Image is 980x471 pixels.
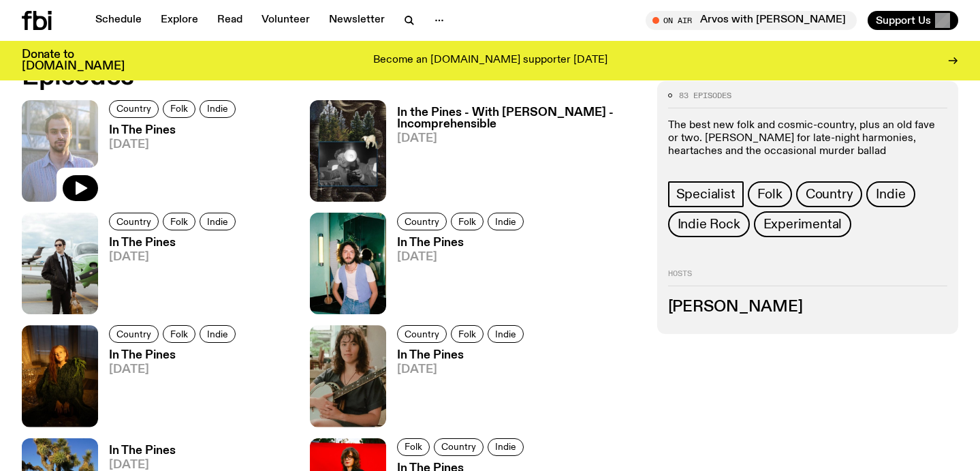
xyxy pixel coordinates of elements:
h3: In The Pines [109,445,176,457]
a: Folk [748,181,792,207]
a: Folk [397,438,430,456]
h3: Donate to [DOMAIN_NAME] [22,49,125,72]
a: In The Pines[DATE] [386,237,528,314]
a: Folk [163,213,195,230]
a: Explore [153,11,206,30]
a: Folk [451,325,484,343]
span: Indie [876,186,905,201]
a: Indie [488,438,524,456]
a: Indie Rock [668,211,750,237]
span: Country [405,216,439,226]
span: Folk [405,442,422,452]
a: Indie [488,213,524,230]
span: Folk [170,329,188,339]
a: Country [397,213,447,230]
span: Indie [495,216,516,226]
span: [DATE] [109,459,176,471]
button: Support Us [868,11,958,30]
a: Newsletter [321,11,393,30]
span: Indie Rock [678,216,740,231]
span: Country [116,104,151,114]
a: Schedule [87,11,150,30]
span: Country [116,329,151,339]
a: Indie [488,325,524,343]
span: [DATE] [109,364,240,376]
a: Country [434,438,484,456]
a: Folk [163,100,195,118]
span: Folk [170,216,188,226]
a: Specialist [668,181,744,207]
h3: In The Pines [397,237,528,249]
a: Volunteer [253,11,318,30]
span: Indie [207,104,228,114]
a: In The Pines[DATE] [98,125,240,202]
h3: [PERSON_NAME] [668,300,947,315]
h3: In The Pines [109,237,240,249]
a: In the Pines - With [PERSON_NAME] - Incomprehensible[DATE] [386,107,641,202]
span: Country [806,186,853,201]
a: Country [109,325,159,343]
span: [DATE] [109,252,240,263]
span: Folk [170,104,188,114]
span: Experimental [763,216,842,231]
button: On AirArvos with [PERSON_NAME] [646,11,857,30]
span: Indie [207,216,228,226]
a: Indie [866,181,915,207]
span: Country [116,216,151,226]
h3: In the Pines - With [PERSON_NAME] - Incomprehensible [397,107,641,130]
p: Become an [DOMAIN_NAME] supporter [DATE] [373,55,607,67]
a: In The Pines[DATE] [386,350,528,427]
span: [DATE] [397,364,528,376]
a: Folk [451,213,484,230]
span: Folk [757,186,783,201]
h3: In The Pines [109,350,240,361]
span: [DATE] [109,139,240,151]
h2: Episodes [22,65,641,89]
span: Specialist [676,186,736,201]
a: Folk [163,325,195,343]
span: [DATE] [397,252,528,263]
a: Experimental [754,211,852,237]
span: Folk [458,216,476,226]
span: Indie [495,442,516,452]
h2: Hosts [668,269,947,286]
h3: In The Pines [397,350,528,361]
a: Country [397,325,447,343]
span: 83 episodes [679,91,731,99]
a: In The Pines[DATE] [98,350,240,427]
span: Country [441,442,476,452]
a: Indie [200,100,236,118]
a: Indie [200,325,236,343]
p: The best new folk and cosmic-country, plus an old fave or two. [PERSON_NAME] for late-night harmo... [668,119,947,159]
a: Country [109,213,159,230]
a: Country [109,100,159,118]
span: Support Us [876,14,931,27]
a: Indie [200,213,236,230]
span: Folk [458,329,476,339]
a: In The Pines[DATE] [98,237,240,314]
span: Country [405,329,439,339]
span: Indie [495,329,516,339]
a: Read [209,11,251,30]
span: Indie [207,329,228,339]
a: Country [796,181,863,207]
span: [DATE] [397,133,641,145]
h3: In The Pines [109,125,240,136]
